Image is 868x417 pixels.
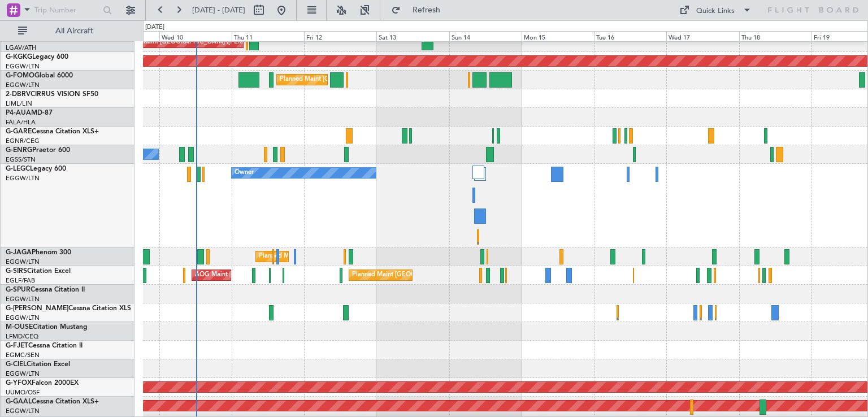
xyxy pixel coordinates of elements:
div: Sat 13 [376,31,449,41]
span: G-GAAL [6,398,32,405]
a: G-GAALCessna Citation XLS+ [6,398,99,405]
a: G-CIELCitation Excel [6,361,70,368]
span: P4-AUA [6,110,31,116]
button: Quick Links [674,1,757,19]
div: [DATE] [145,23,164,32]
div: Planned Maint [GEOGRAPHIC_DATA] ([GEOGRAPHIC_DATA]) [352,267,530,284]
a: G-FJETCessna Citation II [6,342,83,349]
div: Thu 18 [739,31,811,41]
span: [DATE] - [DATE] [192,5,245,15]
span: All Aircraft [29,27,119,35]
span: G-ENRG [6,147,32,154]
button: Refresh [386,1,454,19]
a: EGNR/CEG [6,137,40,145]
span: G-JAGA [6,249,32,256]
span: G-SIRS [6,268,27,275]
div: Wed 17 [666,31,739,41]
a: G-[PERSON_NAME]Cessna Citation XLS [6,305,131,312]
a: EGLF/FAB [6,276,35,285]
a: 2-DBRVCIRRUS VISION SF50 [6,91,98,98]
div: Owner [235,164,254,181]
button: All Aircraft [12,22,123,40]
span: 2-DBRV [6,91,31,98]
a: FALA/HLA [6,118,36,127]
span: G-KGKG [6,54,32,60]
span: G-FOMO [6,72,34,79]
span: Refresh [403,6,450,14]
div: Planned Maint [GEOGRAPHIC_DATA] ([GEOGRAPHIC_DATA]) [259,248,437,265]
a: LIML/LIN [6,99,32,108]
a: UUMO/OSF [6,388,40,397]
div: Quick Links [696,6,735,17]
span: G-CIEL [6,361,27,368]
a: EGGW/LTN [6,174,40,183]
a: G-SPURCessna Citation II [6,286,85,293]
a: EGGW/LTN [6,258,40,266]
a: G-JAGAPhenom 300 [6,249,71,256]
div: Tue 16 [594,31,666,41]
a: G-YFOXFalcon 2000EX [6,380,79,386]
a: EGGW/LTN [6,295,40,303]
div: Mon 15 [522,31,594,41]
a: EGSS/STN [6,155,36,164]
div: Thu 11 [232,31,304,41]
a: EGMC/SEN [6,351,40,359]
div: Unplanned Maint [GEOGRAPHIC_DATA] ([PERSON_NAME] Intl) [109,34,292,51]
a: LFMD/CEQ [6,332,38,341]
a: LGAV/ATH [6,44,36,52]
a: P4-AUAMD-87 [6,110,53,116]
a: G-ENRGPraetor 600 [6,147,70,154]
a: EGGW/LTN [6,407,40,415]
span: G-GARE [6,128,32,135]
input: Trip Number [34,2,99,19]
a: G-SIRSCitation Excel [6,268,71,275]
div: Fri 12 [304,31,376,41]
span: G-YFOX [6,380,32,386]
a: G-LEGCLegacy 600 [6,166,66,172]
div: AOG Maint [PERSON_NAME] [195,267,281,284]
a: G-GARECessna Citation XLS+ [6,128,99,135]
span: G-LEGC [6,166,30,172]
span: M-OUSE [6,324,33,331]
a: G-FOMOGlobal 6000 [6,72,73,79]
span: G-[PERSON_NAME] [6,305,68,312]
a: EGGW/LTN [6,370,40,378]
div: Sun 14 [449,31,522,41]
span: G-SPUR [6,286,31,293]
span: G-FJET [6,342,28,349]
a: G-KGKGLegacy 600 [6,54,68,60]
a: EGGW/LTN [6,81,40,89]
a: M-OUSECitation Mustang [6,324,88,331]
div: Wed 10 [159,31,232,41]
a: EGGW/LTN [6,314,40,322]
a: EGGW/LTN [6,62,40,71]
div: Planned Maint [GEOGRAPHIC_DATA] ([GEOGRAPHIC_DATA]) [280,71,458,88]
